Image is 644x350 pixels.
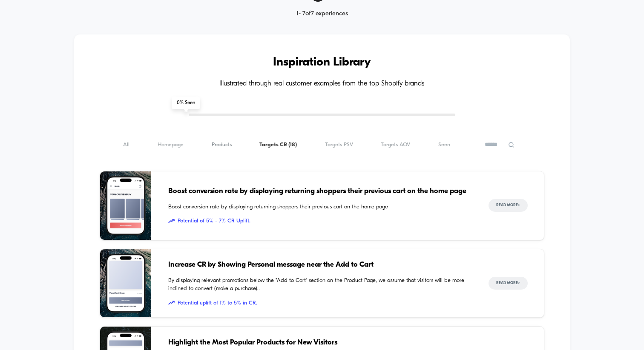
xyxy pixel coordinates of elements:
[168,217,471,225] span: Potential of 5% - 7% CR Uplift.
[438,142,450,148] span: Seen
[100,249,151,318] img: By displaying relevant promotions below the "Add to Cart" section on the Product Page, we assume ...
[259,142,297,148] span: Targets CR
[172,97,200,109] span: 0 % Seen
[281,10,363,17] div: 1 - 7 of 7 experiences
[123,142,129,148] span: All
[100,80,544,88] h4: Illustrated through real customer examples from the top Shopify brands
[168,337,471,348] span: Highlight the Most Popular Products for New Visitors
[212,142,232,148] span: Products
[381,142,410,148] span: Targets AOV
[168,299,471,307] span: Potential uplift of 1% to 5% in CR.
[168,276,471,293] span: By displaying relevant promotions below the "Add to Cart" section on the Product Page, we assume ...
[100,171,151,240] img: Boost conversion rate by displaying returning shoppers their previous cart on the home page
[158,142,184,148] span: Homepage
[288,142,297,148] span: ( 18 )
[168,259,471,270] span: Increase CR by Showing Personal message near the Add to Cart
[489,277,528,290] button: Read More>
[325,142,353,148] span: Targets PSV
[489,199,528,212] button: Read More>
[168,186,471,197] span: Boost conversion rate by displaying returning shoppers their previous cart on the home page
[168,203,471,211] span: Boost conversion rate by displaying returning shoppers their previous cart on the home page
[100,56,544,69] h3: Inspiration Library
